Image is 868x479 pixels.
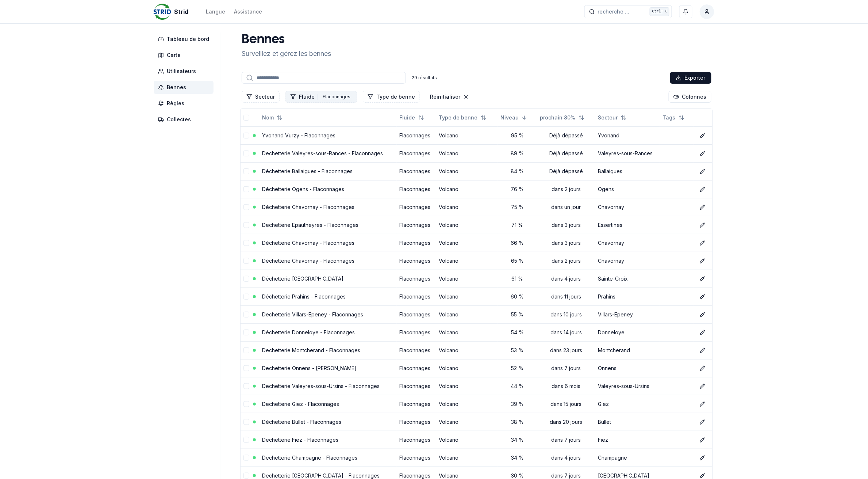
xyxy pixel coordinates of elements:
td: Volcano [436,377,498,395]
button: select-row [243,419,249,425]
td: Flaconnages [397,449,436,467]
td: Chavornay [595,252,660,270]
button: recherche ...Ctrl+K [584,5,672,18]
td: Flaconnages [397,413,436,431]
div: dans 10 jours [540,311,592,318]
td: Volcano [436,323,498,341]
td: Flaconnages [397,288,436,305]
div: dans 3 jours [540,239,592,247]
a: Strid [154,7,191,16]
div: dans 4 jours [540,275,592,282]
a: Déchetterie [GEOGRAPHIC_DATA] [262,275,343,282]
a: Collectes [154,113,216,126]
td: Volcano [436,216,498,234]
button: select-all [243,115,249,121]
div: dans 3 jours [540,221,592,229]
button: select-row [243,437,249,443]
td: Volcano [436,198,498,216]
div: 52 % [500,365,534,372]
a: Déchetterie Donneloye - Flaconnages [262,329,355,335]
a: Déchetterie Ogens - Flaconnages [262,186,344,192]
p: Surveillez et gérez les bennes [242,49,331,59]
div: 39 % [500,400,534,408]
div: dans 7 jours [540,436,592,444]
button: Langue [206,7,225,16]
td: Volcano [436,126,498,144]
span: Type de benne [439,114,478,121]
td: Essertines [595,216,660,234]
button: Exporter [670,72,711,84]
td: Flaconnages [397,252,436,270]
td: Volcano [436,252,498,270]
a: Bennes [154,81,216,94]
td: Flaconnages [397,162,436,180]
span: Bennes [167,84,186,91]
button: select-row [243,186,249,192]
a: Dechetterie [GEOGRAPHIC_DATA] - Flaconnages [262,472,380,479]
td: Volcano [436,305,498,323]
div: 76 % [500,186,534,193]
a: Tableau de bord [154,33,216,46]
div: 55 % [500,311,534,318]
button: Not sorted. Click to sort ascending. [536,112,589,123]
div: Déjà dépassé [540,168,592,175]
div: 60 % [500,293,534,300]
div: 84 % [500,168,534,175]
td: Volcano [436,234,498,252]
div: 71 % [500,221,534,229]
td: Flaconnages [397,341,436,359]
a: Règles [154,97,216,110]
button: select-row [243,168,249,174]
td: Flaconnages [397,216,436,234]
button: select-row [243,240,249,246]
td: Flaconnages [397,198,436,216]
span: Tableau de bord [167,35,209,43]
div: Déjà dépassé [540,132,592,139]
button: select-row [243,294,249,300]
td: Volcano [436,270,498,288]
button: select-row [243,365,249,371]
button: select-row [243,204,249,210]
div: 89 % [500,150,534,157]
div: dans 23 jours [540,347,592,354]
td: Sainte-Croix [595,270,660,288]
h1: Bennes [242,33,331,47]
td: Volcano [436,449,498,467]
div: 54 % [500,329,534,336]
a: Dechetterie Valeyres-sous-Rances - Flaconnages [262,150,383,156]
button: Cocher les colonnes [669,91,711,103]
td: Flaconnages [397,359,436,377]
button: select-row [243,133,249,138]
td: Bullet [595,413,660,431]
button: select-row [243,222,249,228]
td: Ballaigues [595,162,660,180]
div: 53 % [500,347,534,354]
a: Dechetterie Fiez - Flaconnages [262,437,338,443]
td: Chavornay [595,198,660,216]
td: Donneloye [595,323,660,341]
div: 29 résultats [412,75,437,81]
a: Dechetterie Onnens - [PERSON_NAME] [262,365,357,371]
button: Filtrer les lignes [285,91,357,103]
td: Prahins [595,288,660,305]
span: Niveau [500,114,519,121]
button: Sorted descending. Click to sort ascending. [496,112,532,123]
div: Langue [206,8,225,15]
a: Dechetterie Montcherand - Flaconnages [262,347,360,353]
button: Filtrer les lignes [242,91,280,103]
td: Flaconnages [397,323,436,341]
td: Volcano [436,413,498,431]
div: dans 7 jours [540,365,592,372]
button: Not sorted. Click to sort ascending. [435,112,491,123]
td: Yvonand [595,126,660,144]
a: Déchetterie Bullet - Flaconnages [262,419,341,425]
td: Flaconnages [397,234,436,252]
a: Yvonand Vurzy - Flaconnages [262,132,335,138]
td: Volcano [436,144,498,162]
td: Valeyres-sous-Ursins [595,377,660,395]
button: Filtrer les lignes [363,91,420,103]
span: Secteur [598,114,618,121]
div: Déjà dépassé [540,150,592,157]
button: Not sorted. Click to sort ascending. [594,112,631,123]
span: Règles [167,100,184,107]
